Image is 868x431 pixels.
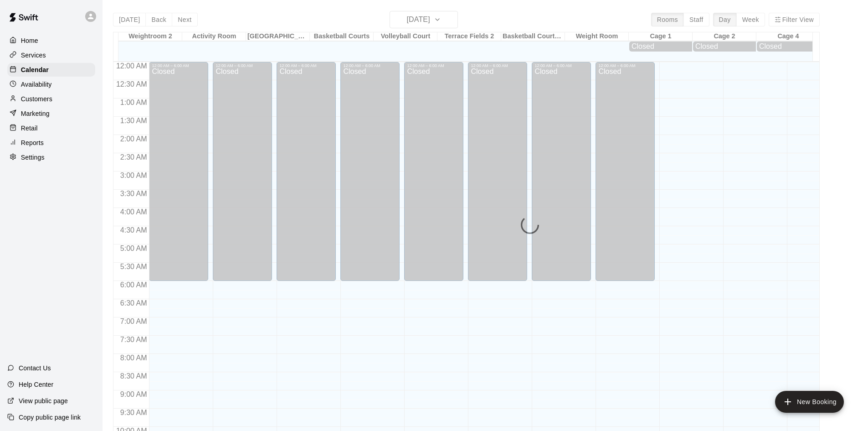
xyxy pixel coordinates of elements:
div: Closed [216,68,269,284]
span: 9:30 AM [118,409,149,416]
p: Services [21,51,46,60]
div: Terrace Fields 2 [437,32,501,41]
span: 4:30 AM [118,226,149,234]
p: Home [21,36,38,45]
a: Marketing [7,107,95,120]
p: Retail [21,124,38,133]
div: 12:00 AM – 6:00 AM [152,63,205,68]
span: 6:00 AM [118,281,149,289]
a: Reports [7,136,95,150]
div: Closed [471,68,524,284]
a: Settings [7,151,95,164]
div: Closed [407,68,461,284]
div: Cage 1 [629,32,693,41]
span: 12:30 AM [114,80,149,88]
span: 2:30 AM [118,153,149,161]
p: Calendar [21,65,49,74]
a: Retail [7,121,95,135]
div: 12:00 AM – 6:00 AM [216,63,269,68]
p: View public page [19,396,68,405]
div: 12:00 AM – 6:00 AM: Closed [468,62,527,281]
span: 3:00 AM [118,171,149,179]
div: 12:00 AM – 6:00 AM [471,63,524,68]
p: Availability [21,80,52,89]
div: 12:00 AM – 6:00 AM [534,63,588,68]
p: Customers [21,94,52,104]
div: Closed [534,68,588,284]
span: 5:30 AM [118,263,149,270]
p: Reports [21,138,44,147]
div: Closed [279,68,333,284]
div: [GEOGRAPHIC_DATA] [246,32,310,41]
div: Closed [152,68,205,284]
span: 8:00 AM [118,354,149,362]
div: Closed [598,68,652,284]
div: Closed [343,68,397,284]
div: Closed [695,42,754,51]
div: 12:00 AM – 6:00 AM [407,63,461,68]
div: Activity Room [182,32,246,41]
div: 12:00 AM – 6:00 AM: Closed [213,62,272,281]
span: 9:00 AM [118,390,149,398]
span: 7:00 AM [118,317,149,325]
div: 12:00 AM – 6:00 AM [279,63,333,68]
div: Basketball Courts 2 [501,32,565,41]
span: 3:30 AM [118,190,149,197]
div: Cage 2 [693,32,756,41]
div: Basketball Courts [310,32,374,41]
p: Marketing [21,109,50,118]
a: Calendar [7,63,95,77]
div: Volleyball Court [374,32,437,41]
span: 1:30 AM [118,117,149,125]
span: 8:30 AM [118,372,149,380]
p: Copy public page link [19,413,81,422]
div: Closed [632,42,690,51]
div: 12:00 AM – 6:00 AM: Closed [340,62,400,281]
div: 12:00 AM – 6:00 AM [343,63,397,68]
a: Customers [7,92,95,106]
span: 6:30 AM [118,299,149,307]
span: 1:00 AM [118,99,149,106]
button: add [775,391,844,413]
span: 4:00 AM [118,208,149,216]
p: Help Center [19,380,53,389]
div: Weightroom 2 [118,32,182,41]
p: Contact Us [19,363,51,373]
span: 12:00 AM [114,62,149,70]
span: 5:00 AM [118,244,149,252]
div: 12:00 AM – 6:00 AM: Closed [149,62,208,281]
a: Services [7,48,95,62]
div: 12:00 AM – 6:00 AM: Closed [596,62,655,281]
div: Weight Room [565,32,629,41]
div: Closed [759,42,817,51]
span: 7:30 AM [118,336,149,343]
div: Cage 4 [756,32,820,41]
span: 2:00 AM [118,135,149,143]
div: 12:00 AM – 6:00 AM: Closed [277,62,336,281]
div: 12:00 AM – 6:00 AM: Closed [404,62,463,281]
div: 12:00 AM – 6:00 AM [598,63,652,68]
p: Settings [21,153,45,162]
a: Home [7,34,95,47]
a: Availability [7,78,95,91]
div: 12:00 AM – 6:00 AM: Closed [532,62,591,281]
